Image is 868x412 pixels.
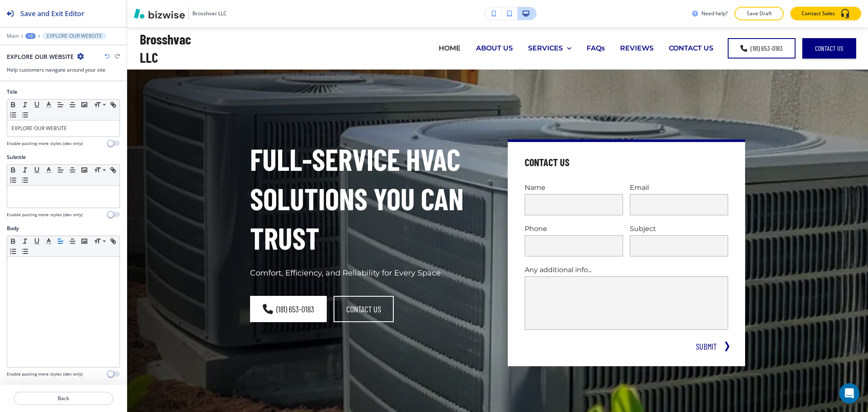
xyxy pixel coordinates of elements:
[7,153,26,161] h2: Subtitle
[839,383,860,404] div: Open Intercom Messenger
[7,140,83,147] h4: Enable pasting more styles (dev only)
[7,225,19,232] h2: Body
[7,33,19,39] button: Main
[801,10,835,17] p: Contact Sales
[525,265,728,275] p: Any additional info...
[7,52,74,61] h2: EXPLORE OUR WEBSITE
[476,43,513,53] p: ABOUT US
[746,10,773,17] p: Save Draft
[7,384,21,392] h2: Items
[701,10,728,17] h3: Need help?
[630,183,728,192] p: Email
[7,88,17,96] h2: Title
[525,224,623,234] p: Phone
[334,296,394,322] button: CONTACT US
[528,43,563,53] p: SERVICES
[728,38,796,58] a: (181) 653-0183
[693,340,720,353] button: SUBMIT
[250,268,487,279] p: Comfort, Efficiency, and Reliability for Every Space
[802,38,856,58] button: Contact Us
[7,66,120,74] h3: Help customers navigate around your site
[14,395,112,402] p: Back
[14,392,113,405] button: Back
[620,43,654,53] p: REVIEWS
[140,30,205,66] h4: Brosshvac LLC
[134,7,227,20] button: Brosshvac LLC
[134,8,185,19] img: Bizwise Logo
[587,43,605,53] p: FAQs
[250,296,327,322] a: (181) 653-0183
[669,43,713,53] p: CONTACT US
[734,7,784,20] button: Save Draft
[250,139,487,258] p: Full-Service HVAC Solutions You Can Trust
[42,33,106,39] button: EXPLORE OUR WEBSITE
[439,43,461,53] p: HOME
[192,10,227,17] h3: Brosshvac LLC
[47,33,102,39] p: EXPLORE OUR WEBSITE
[11,125,115,132] p: EXPLORE OUR WEBSITE
[20,8,84,19] h2: Save and Exit Editor
[525,156,570,169] h4: Contact Us
[525,183,623,192] p: Name
[630,224,728,234] p: Subject
[7,212,83,218] h4: Enable pasting more styles (dev only)
[790,7,861,20] button: Contact Sales
[25,33,36,39] button: +2
[7,371,83,377] h4: Enable pasting more styles (dev only)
